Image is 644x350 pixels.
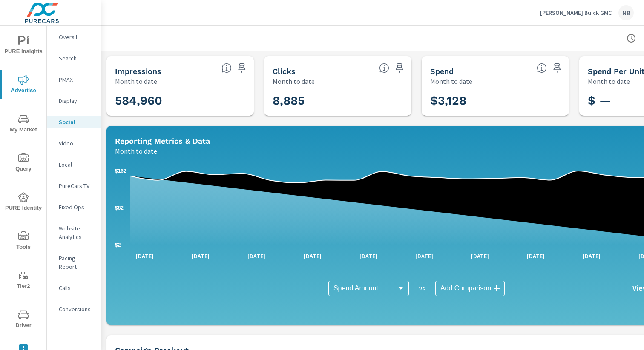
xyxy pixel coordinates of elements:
span: Save this to your personalized report [393,61,406,75]
p: [PERSON_NAME] Buick GMC [540,9,612,17]
span: The number of times an ad was shown on your behalf. [221,63,232,73]
span: Query [3,153,44,174]
p: Pacing Report [59,254,94,271]
p: Social [59,118,94,126]
div: Pacing Report [47,252,101,273]
p: Conversions [59,305,94,313]
h5: Reporting Metrics & Data [115,137,210,145]
span: PURE Identity [3,192,44,213]
p: Search [59,54,94,63]
span: Spend Amount [333,284,378,293]
span: Save this to your personalized report [550,61,564,75]
div: Video [47,137,101,150]
text: $2 [115,242,121,248]
div: NB [618,5,634,20]
span: The amount of money spent on advertising during the period. [537,63,547,73]
p: [DATE] [186,252,216,260]
p: [DATE] [577,252,607,260]
p: Month to date [430,76,472,86]
div: Local [47,158,101,171]
p: PureCars TV [59,182,94,190]
span: Add Comparison [440,284,491,293]
p: [DATE] [130,252,160,260]
div: Social [47,116,101,128]
h5: Impressions [115,67,161,76]
p: Month to date [115,146,157,156]
span: Save this to your personalized report [235,61,249,75]
div: PureCars TV [47,179,101,192]
div: Spend Amount [328,281,409,296]
span: Tools [3,231,44,252]
span: Driver [3,310,44,330]
p: Display [59,97,94,105]
p: Video [59,139,94,148]
p: [DATE] [298,252,328,260]
div: Add Comparison [435,281,505,296]
div: Calls [47,282,101,294]
h3: 8,885 [273,94,403,108]
span: PURE Insights [3,36,44,57]
h5: Spend [430,67,454,76]
div: PMAX [47,73,101,86]
h5: Clicks [273,67,296,76]
div: Conversions [47,303,101,316]
p: Website Analytics [59,224,94,241]
p: [DATE] [354,252,383,260]
p: [DATE] [521,252,551,260]
p: [DATE] [465,252,495,260]
p: Month to date [273,76,315,86]
text: $162 [115,168,126,174]
p: Month to date [115,76,157,86]
p: PMAX [59,75,94,84]
span: The number of times an ad was clicked by a consumer. [379,63,389,73]
div: Website Analytics [47,222,101,243]
p: Local [59,160,94,169]
span: Tier2 [3,270,44,291]
div: Fixed Ops [47,201,101,213]
div: Search [47,52,101,65]
div: Overall [47,31,101,43]
p: [DATE] [409,252,439,260]
p: Month to date [588,76,630,86]
span: Advertise [3,75,44,96]
p: Calls [59,284,94,292]
text: $82 [115,205,124,211]
p: [DATE] [241,252,271,260]
p: Fixed Ops [59,203,94,211]
h3: 584,960 [115,94,245,108]
p: Overall [59,33,94,41]
p: vs [409,285,435,292]
h3: $3,128 [430,94,561,108]
span: My Market [3,114,44,135]
div: Display [47,94,101,107]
